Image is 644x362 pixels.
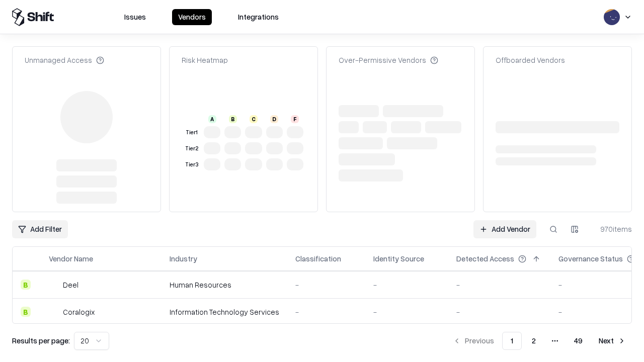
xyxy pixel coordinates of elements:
div: A [208,115,216,123]
button: 49 [566,332,591,350]
nav: pagination [447,332,632,350]
p: Results per page: [12,335,70,346]
img: Deel [49,280,59,290]
button: Integrations [232,9,285,25]
button: 1 [502,332,522,350]
div: - [456,280,542,290]
div: Classification [295,253,341,264]
div: Unmanaged Access [25,55,104,65]
button: Vendors [172,9,212,25]
div: F [291,115,299,123]
button: 2 [524,332,544,350]
button: Issues [118,9,152,25]
div: Tier 3 [184,160,200,169]
div: - [373,307,440,317]
div: B [21,280,31,290]
div: Governance Status [558,253,623,264]
div: - [456,307,542,317]
div: Risk Heatmap [182,55,228,65]
div: Tier 1 [184,128,200,137]
button: Next [593,332,632,350]
div: B [229,115,237,123]
div: Industry [170,253,197,264]
div: Coralogix [63,307,95,317]
button: Add Filter [12,220,68,238]
div: Deel [63,280,78,290]
div: - [295,307,357,317]
a: Add Vendor [473,220,536,238]
div: D [270,115,278,123]
div: Identity Source [373,253,424,264]
div: Detected Access [456,253,514,264]
div: 970 items [592,224,632,234]
div: B [21,307,31,317]
div: C [250,115,258,123]
div: Vendor Name [49,253,93,264]
div: Tier 2 [184,144,200,153]
div: - [295,280,357,290]
div: Offboarded Vendors [496,55,565,65]
div: - [373,280,440,290]
div: Information Technology Services [170,307,279,317]
img: Coralogix [49,307,59,317]
div: Over-Permissive Vendors [339,55,438,65]
div: Human Resources [170,280,279,290]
